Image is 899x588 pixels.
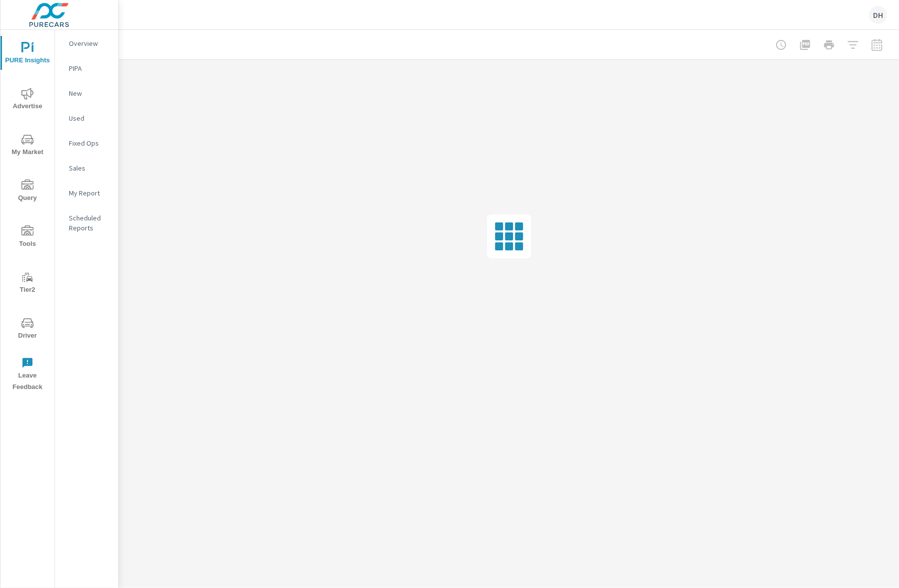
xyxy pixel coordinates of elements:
p: Scheduled Reports [69,213,110,233]
p: PIPA [69,63,110,73]
span: PURE Insights [3,42,51,66]
p: Overview [69,38,110,48]
div: Sales [55,161,118,176]
p: Used [69,113,110,123]
div: DH [869,6,887,24]
div: nav menu [0,30,54,397]
p: New [69,88,110,98]
p: My Report [69,188,110,198]
div: Used [55,111,118,126]
span: Driver [3,317,51,342]
div: Fixed Ops [55,136,118,151]
div: Overview [55,36,118,51]
p: Sales [69,163,110,173]
div: PIPA [55,61,118,76]
span: Query [3,180,51,204]
div: My Report [55,186,118,200]
span: Leave Feedback [3,357,51,393]
span: Advertise [3,88,51,112]
span: My Market [3,134,51,158]
span: Tier2 [3,271,51,296]
p: Fixed Ops [69,138,110,148]
div: Scheduled Reports [55,210,118,235]
span: Tools [3,225,51,250]
div: New [55,86,118,101]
